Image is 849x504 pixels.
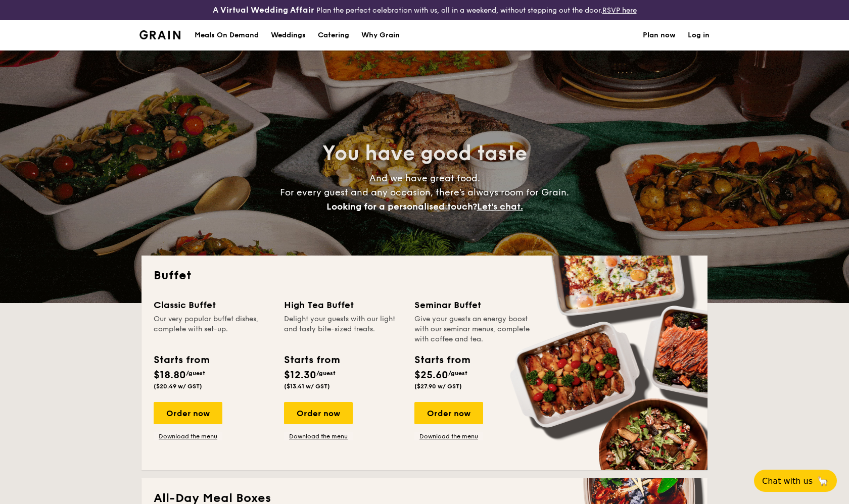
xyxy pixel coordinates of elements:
[265,20,312,51] a: Weddings
[477,201,523,212] span: Let's chat.
[754,470,837,492] button: Chat with us🦙
[154,352,209,368] div: Starts from
[284,352,339,368] div: Starts from
[284,298,402,312] div: High Tea Buffet
[154,383,202,390] span: ($20.49 w/ GST)
[139,30,180,39] img: Grain
[284,432,353,440] a: Download the menu
[284,369,316,381] span: $12.30
[312,20,355,51] a: Catering
[414,314,533,344] div: Give your guests an energy boost with our seminar menus, complete with coffee and tea.
[414,402,483,424] div: Order now
[271,20,306,51] div: Weddings
[154,402,222,424] div: Order now
[414,352,469,368] div: Starts from
[139,30,180,39] a: Logotype
[817,475,829,487] span: 🦙
[318,20,349,51] h1: Catering
[361,20,400,51] div: Why Grain
[154,369,186,381] span: $18.80
[414,383,462,390] span: ($27.90 w/ GST)
[284,314,402,344] div: Delight your guests with our light and tasty bite-sized treats.
[762,476,813,486] span: Chat with us
[154,314,272,344] div: Our very popular buffet dishes, complete with set-up.
[316,370,336,377] span: /guest
[141,4,707,16] div: Plan the perfect celebration with us, all in a weekend, without stepping out the door.
[448,370,467,377] span: /guest
[188,20,265,51] a: Meals On Demand
[284,402,353,424] div: Order now
[414,432,483,440] a: Download the menu
[414,298,533,312] div: Seminar Buffet
[284,383,330,390] span: ($13.41 w/ GST)
[154,268,695,284] h2: Buffet
[643,20,676,51] a: Plan now
[186,370,205,377] span: /guest
[154,298,272,312] div: Classic Buffet
[602,6,637,15] a: RSVP here
[688,20,710,51] a: Log in
[213,4,314,16] h4: A Virtual Wedding Affair
[414,369,448,381] span: $25.60
[355,20,406,51] a: Why Grain
[195,20,259,51] div: Meals On Demand
[154,432,222,440] a: Download the menu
